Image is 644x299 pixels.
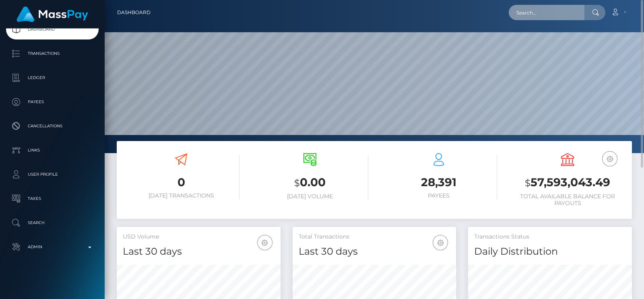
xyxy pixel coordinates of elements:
[123,174,239,190] h3: 0
[9,48,95,60] p: Transactions
[9,168,95,181] p: User Profile
[294,177,300,189] small: $
[123,245,275,259] h4: Last 30 days
[299,245,450,259] h4: Last 30 days
[9,241,95,253] p: Admin
[6,19,99,39] a: Dashboard
[525,177,530,189] small: $
[509,5,584,20] input: Search...
[299,233,450,241] h5: Total Transactions
[509,174,626,191] h3: 57,593,043.49
[474,245,626,259] h4: Daily Distribution
[9,120,95,132] p: Cancellations
[6,140,99,160] a: Links
[123,192,239,199] h6: [DATE] Transactions
[6,44,99,64] a: Transactions
[6,189,99,209] a: Taxes
[9,23,95,35] p: Dashboard
[252,193,368,200] h6: [DATE] Volume
[252,174,368,191] h3: 0.00
[474,233,626,241] h5: Transactions Status
[509,193,626,207] h6: Total Available Balance for Payouts
[117,4,151,21] a: Dashboard
[6,116,99,136] a: Cancellations
[380,174,497,190] h3: 28,391
[6,164,99,185] a: User Profile
[6,237,99,257] a: Admin
[6,68,99,88] a: Ledger
[9,144,95,156] p: Links
[9,96,95,108] p: Payees
[9,72,95,84] p: Ledger
[6,213,99,233] a: Search
[380,192,497,199] h6: Payees
[9,217,95,229] p: Search
[17,6,88,22] img: MassPay Logo
[123,233,275,241] h5: USD Volume
[9,193,95,205] p: Taxes
[6,92,99,112] a: Payees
